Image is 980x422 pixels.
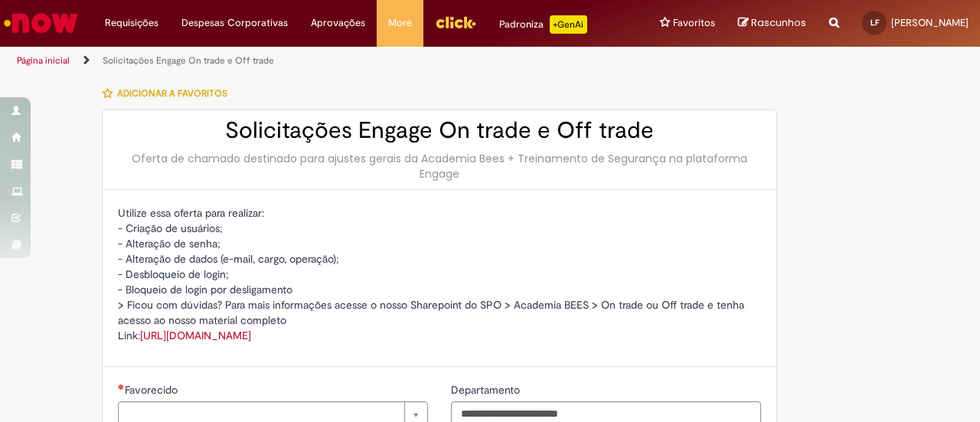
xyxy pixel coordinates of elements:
a: [URL][DOMAIN_NAME] [140,329,251,342]
button: Adicionar a Favoritos [102,77,236,110]
span: More [388,15,412,31]
div: Oferta de chamado destinado para ajustes gerais da Academia Bees + Treinamento de Segurança na pl... [118,151,761,182]
span: Departamento [451,383,523,397]
span: Despesas Corporativas [181,15,288,31]
span: Rascunhos [751,15,806,30]
p: +GenAi [550,15,587,34]
div: Padroniza [499,15,587,34]
span: Necessários - Favorecido [125,383,181,397]
p: Utilize essa oferta para realizar: - Criação de usuários; - Alteração de senha; - Alteração de da... [118,205,761,343]
span: Adicionar a Favoritos [117,87,227,100]
img: click_logo_yellow_360x200.png [435,11,476,34]
h2: Solicitações Engage On trade e Off trade [118,118,761,143]
span: Favoritos [673,15,715,31]
span: Necessários [118,384,125,390]
ul: Trilhas de página [11,47,642,75]
a: Rascunhos [738,16,806,31]
a: Página inicial [17,54,70,67]
span: Requisições [105,15,158,31]
img: ServiceNow [2,8,80,38]
span: Aprovações [311,15,365,31]
a: Solicitações Engage On trade e Off trade [103,54,274,67]
span: [PERSON_NAME] [891,16,969,29]
span: LF [871,18,879,28]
